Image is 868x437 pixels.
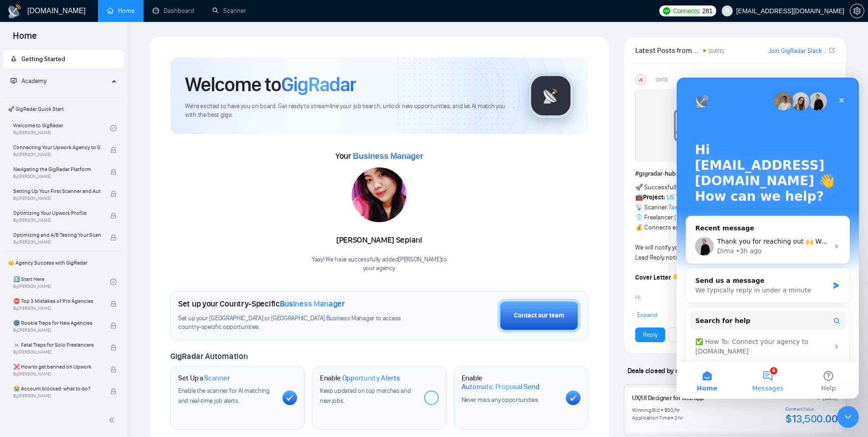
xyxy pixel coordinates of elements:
span: Navigating the GigRadar Platform [13,165,101,174]
a: setting [850,7,864,15]
span: GigRadar Automation [170,351,247,361]
span: Optimizing and A/B Testing Your Scanner for Better Results [13,230,101,239]
span: By [PERSON_NAME] [13,349,101,355]
div: Yaay! We have successfully added [PERSON_NAME] to [312,255,447,273]
a: dashboardDashboard [153,7,194,15]
span: check-circle [110,279,117,285]
span: 😭 Account blocked: what to do? [13,384,101,393]
h1: Enable [462,374,559,391]
iframe: Intercom live chat [677,78,859,399]
strong: Cover Letter 👇 [635,274,680,281]
a: Tax [668,203,678,211]
button: Help [122,285,182,321]
h1: # gigradar-hub [635,169,835,179]
span: ❌ How to get banned on Upwork [13,362,101,371]
span: double-left [108,416,118,425]
span: By [PERSON_NAME] [13,196,101,201]
a: Reply [643,330,657,340]
button: Messages [61,285,121,321]
span: Optimizing Your Upwork Profile [13,208,101,218]
div: 50 [667,406,673,414]
h1: Enable [320,374,400,383]
div: ✅ How To: Connect your agency to [DOMAIN_NAME] [13,256,169,282]
span: lock [110,191,117,197]
span: Never miss any opportunities. [462,396,539,404]
div: Dima [41,169,57,178]
span: lock [110,323,117,329]
div: Send us a messageWe typically reply in under a minute [9,191,173,225]
iframe: Intercom live chat [837,406,859,428]
div: Contract Value [786,406,837,412]
span: lock [110,301,117,307]
span: check-circle [110,125,117,131]
span: Setting Up Your First Scanner and Auto-Bidder [13,187,101,196]
div: We typically reply in under a minute [19,208,152,218]
span: By [PERSON_NAME] [13,393,101,399]
span: By [PERSON_NAME] [13,328,101,333]
span: Business Manager [353,151,423,161]
span: Deals closed by similar GigRadar users [624,363,747,379]
span: Latest Posts from the GigRadar Community [635,45,700,56]
button: Search for help [13,234,169,252]
button: See the details [668,328,724,342]
img: gigradar-logo.png [528,73,574,119]
span: lock [110,147,117,153]
div: 2 hr [674,414,683,421]
span: Enable the scanner for AI matching and real-time job alerts. [178,387,270,405]
img: 1708932398273-WhatsApp%20Image%202024-02-26%20at%2015.20.52.jpeg [352,167,406,222]
span: GigRadar [281,72,356,97]
a: See the details [676,330,716,340]
span: Academy [21,77,46,85]
span: Keep updated on top matches and new jobs. [320,387,411,405]
a: US Tax Return Preparer using Drake Software [667,193,791,201]
div: /hr [673,406,680,414]
span: rocket [10,56,17,62]
a: searchScanner [212,7,246,15]
span: Business Manager [280,299,345,309]
span: By [PERSON_NAME] [13,239,101,245]
li: Getting Started [3,50,124,68]
div: Close [157,15,173,31]
span: Help [144,307,159,314]
span: lock [110,169,117,175]
span: lock [110,234,117,241]
span: Search for help [19,239,74,248]
span: Connecting Your Upwork Agency to GigRadar [13,143,101,152]
span: We're excited to have you on board. Get ready to streamline your job search, unlock new opportuni... [185,102,514,120]
a: export [829,46,835,55]
a: UX/UI Designer for web app [632,394,704,402]
span: fund-projection-screen [10,78,17,84]
span: Your [335,151,423,161]
span: Academy [10,77,46,85]
h1: Welcome to [185,72,356,97]
strong: Project: [643,193,665,201]
div: Winning Bid [632,406,659,414]
span: [DATE] [709,48,724,54]
span: ☠️ Fatal Traps for Solo Freelancers [13,340,101,349]
div: $ [664,406,668,414]
span: lock [110,366,117,373]
div: [PERSON_NAME] Sepiani [312,233,447,248]
span: 🌚 Rookie Traps for New Agencies [13,318,101,328]
div: • 3h ago [59,169,85,178]
span: Automatic Proposal Send [462,382,539,391]
span: By [PERSON_NAME] [13,371,101,377]
div: US [636,75,646,85]
div: Contact our team [514,311,564,321]
span: Getting Started [21,55,65,63]
button: setting [850,4,864,18]
a: 1️⃣ Start HereBy[PERSON_NAME] [13,272,110,292]
img: weqQh+iSagEgQAAAABJRU5ErkJggg== [635,89,745,162]
p: your agency . [312,264,447,273]
span: 281 [702,6,712,16]
span: ⛔ Top 3 Mistakes of Pro Agencies [13,297,101,306]
span: Scanner [204,374,230,383]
